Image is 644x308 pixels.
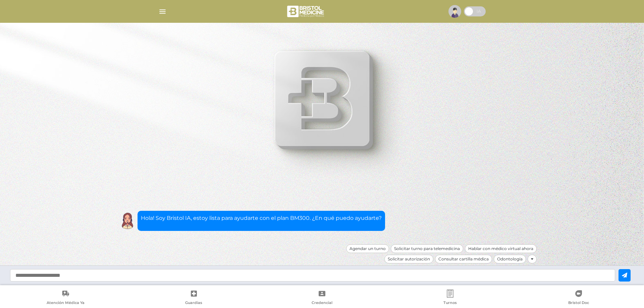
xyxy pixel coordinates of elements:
img: profile-placeholder.svg [448,5,461,18]
img: bristol-medicine-blanco.png [286,3,326,19]
span: Guardias [185,300,202,306]
a: Guardias [129,290,258,307]
a: Atención Médica Ya [1,290,129,307]
div: Agendar un turno [346,244,389,253]
div: Consultar cartilla médica [435,255,492,263]
span: Atención Médica Ya [47,300,85,306]
p: Hola! Soy Bristol IA, estoy lista para ayudarte con el plan BM300. ¿En qué puedo ayudarte? [141,214,382,222]
span: Credencial [312,300,332,306]
div: Hablar con médico virtual ahora [465,244,537,253]
div: Odontología [494,255,526,263]
a: Bristol Doc [515,290,643,307]
span: Bristol Doc [568,300,589,306]
img: Cober IA [119,212,136,229]
a: Credencial [258,290,386,307]
span: Turnos [443,300,457,306]
a: Turnos [386,290,514,307]
div: Solicitar turno para telemedicina [391,244,463,253]
img: Cober_menu-lines-white.svg [158,7,167,16]
div: Solicitar autorización [384,255,433,263]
